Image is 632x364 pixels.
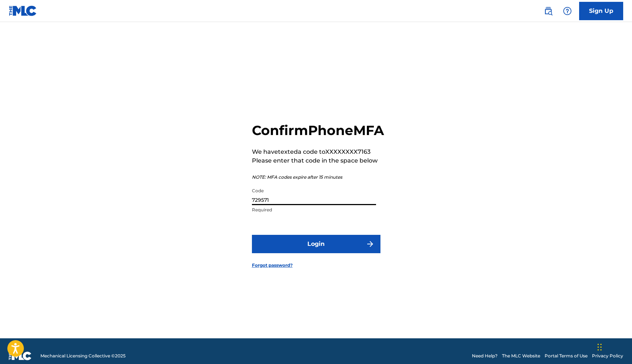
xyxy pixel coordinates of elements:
[252,207,376,213] p: Required
[9,352,32,360] img: logo
[252,262,293,269] a: Forgot password?
[40,353,126,359] span: Mechanical Licensing Collective © 2025
[252,148,384,156] p: We have texted a code to XXXXXXXX7163
[366,240,375,248] img: f7272a7cc735f4ea7f67.svg
[252,156,384,165] p: Please enter that code in the space below
[579,2,623,20] a: Sign Up
[592,353,623,359] a: Privacy Policy
[563,7,572,15] img: help
[502,353,540,359] a: The MLC Website
[544,7,553,15] img: search
[541,4,556,18] a: Public Search
[252,122,384,139] h2: Confirm Phone MFA
[595,329,632,364] iframe: Chat Widget
[9,6,37,16] img: MLC Logo
[545,353,588,359] a: Portal Terms of Use
[560,4,575,18] div: Help
[252,235,380,253] button: Login
[472,353,498,359] a: Need Help?
[252,174,384,181] p: NOTE: MFA codes expire after 15 minutes
[597,336,602,358] div: Drag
